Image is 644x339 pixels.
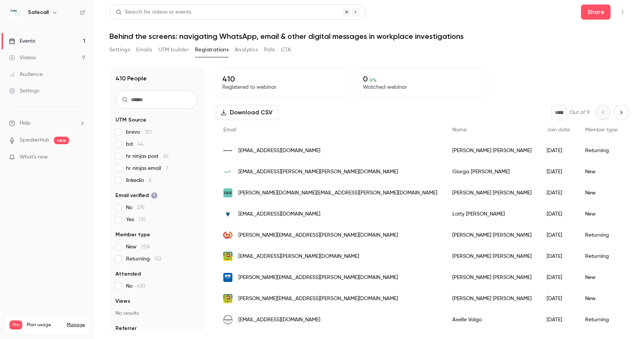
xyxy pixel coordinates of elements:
[445,225,539,246] div: [PERSON_NAME] [PERSON_NAME]
[452,127,467,133] span: Name
[67,322,85,328] a: Manage
[445,288,539,309] div: [PERSON_NAME] [PERSON_NAME]
[27,322,62,328] span: Plan usage
[115,231,150,239] span: Member type
[578,140,625,161] div: Returning
[539,140,578,161] div: [DATE]
[539,246,578,267] div: [DATE]
[238,231,398,239] span: [PERSON_NAME][EMAIL_ADDRESS][PERSON_NAME][DOMAIN_NAME]
[163,154,169,159] span: 24
[223,127,236,133] span: Email
[578,288,625,309] div: New
[137,142,143,147] span: 44
[238,210,320,218] span: [EMAIL_ADDRESS][DOMAIN_NAME]
[578,203,625,225] div: New
[222,83,341,91] p: Registered to webinar
[539,225,578,246] div: [DATE]
[9,37,35,45] div: Events
[578,182,625,203] div: New
[238,316,320,324] span: [EMAIL_ADDRESS][DOMAIN_NAME]
[223,150,232,152] img: motorway.co.uk
[445,182,539,203] div: [PERSON_NAME] [PERSON_NAME]
[54,137,69,144] span: new
[9,6,22,18] img: Safecall
[370,77,377,83] span: 0 %
[445,140,539,161] div: [PERSON_NAME] [PERSON_NAME]
[126,216,146,223] span: Yes
[578,246,625,267] div: Returning
[539,203,578,225] div: [DATE]
[614,105,629,120] button: Next page
[578,309,625,330] div: Returning
[195,44,229,56] button: Registrations
[238,189,437,197] span: [PERSON_NAME][DOMAIN_NAME][EMAIL_ADDRESS][PERSON_NAME][DOMAIN_NAME]
[115,310,198,317] p: No results
[264,44,275,56] button: Polls
[9,71,43,78] div: Audience
[126,177,152,184] span: linkedin
[238,253,359,260] span: [EMAIL_ADDRESS][PERSON_NAME][DOMAIN_NAME]
[115,192,158,199] span: Email verified
[238,274,398,282] span: [PERSON_NAME][EMAIL_ADDRESS][PERSON_NAME][DOMAIN_NAME]
[76,154,85,161] iframe: Noticeable Trigger
[581,5,611,20] button: Share
[9,87,39,95] div: Settings
[126,165,168,172] span: hr ninjas email
[223,188,232,197] img: fortnumandmason.co.uk
[238,147,320,155] span: [EMAIL_ADDRESS][DOMAIN_NAME]
[126,153,169,160] span: hr ninjas post
[126,204,145,211] span: No
[166,166,168,171] span: 7
[137,205,145,210] span: 275
[223,231,232,240] img: camc.com
[238,295,398,303] span: [PERSON_NAME][EMAIL_ADDRESS][PERSON_NAME][DOMAIN_NAME]
[141,244,150,250] span: 258
[115,74,147,83] h1: 410 People
[149,178,152,183] span: 6
[216,105,279,120] button: Download CSV
[539,182,578,203] div: [DATE]
[578,225,625,246] div: Returning
[445,267,539,288] div: [PERSON_NAME] [PERSON_NAME]
[445,203,539,225] div: Lotty [PERSON_NAME]
[222,74,341,83] p: 410
[363,83,482,91] p: Watched webinar
[235,44,258,56] button: Analytics
[9,54,36,62] div: Videos
[158,44,189,56] button: UTM builder
[445,246,539,267] div: [PERSON_NAME] [PERSON_NAME]
[539,309,578,330] div: [DATE]
[126,255,161,263] span: Returning
[137,284,145,289] span: 410
[109,32,629,41] h1: Behind the screens: navigating WhatsApp, email & other digital messages in workplace investigations
[154,256,161,262] span: 152
[144,129,152,135] span: 321
[585,127,618,133] span: Member type
[20,136,49,144] a: SpeakerHub
[115,325,137,332] span: Referrer
[570,109,590,116] p: Out of 9
[223,167,232,176] img: wates.co.uk
[20,119,31,127] span: Help
[539,161,578,182] div: [DATE]
[223,210,232,219] img: dimensions-uk.org
[281,44,291,56] button: CTA
[9,119,85,127] li: help-dropdown-opener
[109,44,130,56] button: Settings
[578,161,625,182] div: New
[238,168,398,176] span: [EMAIL_ADDRESS][PERSON_NAME][PERSON_NAME][DOMAIN_NAME]
[126,140,143,148] span: bd
[115,116,146,124] span: UTM Source
[136,44,152,56] button: Emails
[138,217,146,222] span: 135
[547,127,570,133] span: Join date
[223,315,232,324] img: huffkins.com
[223,273,232,282] img: nwl.co.uk
[578,267,625,288] div: New
[115,297,130,305] span: Views
[115,270,141,278] span: Attended
[126,243,150,251] span: New
[445,161,539,182] div: Giorga [PERSON_NAME]
[28,9,49,16] h6: Safecall
[9,321,22,330] span: Pro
